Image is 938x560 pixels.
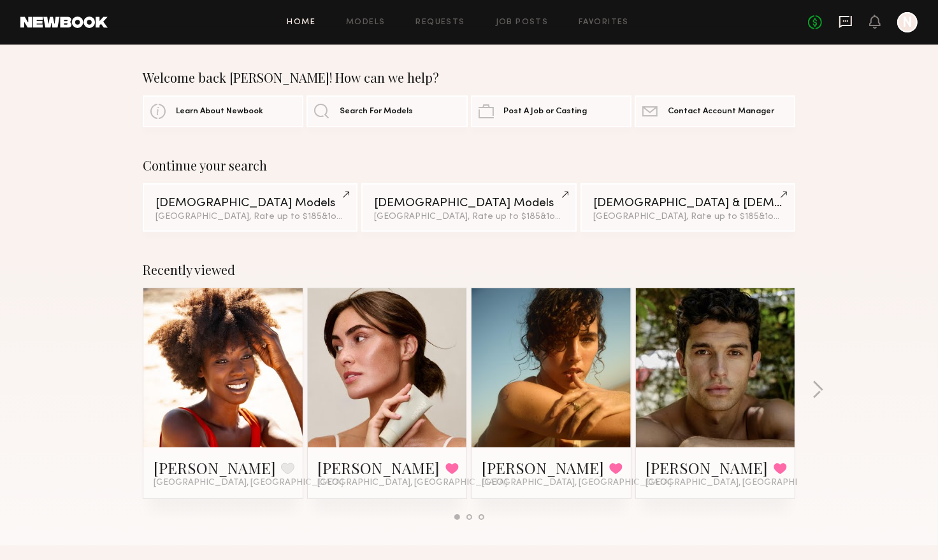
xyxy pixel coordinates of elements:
[593,197,783,209] div: [DEMOGRAPHIC_DATA] & [DEMOGRAPHIC_DATA] Models
[593,213,783,221] div: [GEOGRAPHIC_DATA], Rate up to $185
[143,183,357,232] a: [DEMOGRAPHIC_DATA] Models[GEOGRAPHIC_DATA], Rate up to $185&1other filter
[155,213,345,221] div: [GEOGRAPHIC_DATA], Rate up to $185
[374,213,563,221] div: [GEOGRAPHIC_DATA], Rate up to $185
[540,213,595,221] span: & 1 other filter
[154,458,276,478] a: [PERSON_NAME]
[143,70,795,85] div: Welcome back [PERSON_NAME]! How can we help?
[471,95,631,127] a: Post A Job or Casting
[646,478,836,488] span: [GEOGRAPHIC_DATA], [GEOGRAPHIC_DATA]
[646,458,768,478] a: [PERSON_NAME]
[361,183,576,232] a: [DEMOGRAPHIC_DATA] Models[GEOGRAPHIC_DATA], Rate up to $185&1other filter
[176,108,263,116] span: Learn About Newbook
[318,458,440,478] a: [PERSON_NAME]
[668,108,774,116] span: Contact Account Manager
[340,108,413,116] span: Search For Models
[143,262,795,277] div: Recently viewed
[155,197,345,209] div: [DEMOGRAPHIC_DATA] Models
[897,12,918,32] a: N
[154,478,343,488] span: [GEOGRAPHIC_DATA], [GEOGRAPHIC_DATA]
[416,18,465,27] a: Requests
[318,478,508,488] span: [GEOGRAPHIC_DATA], [GEOGRAPHIC_DATA]
[482,458,604,478] a: [PERSON_NAME]
[760,213,814,221] span: & 1 other filter
[635,95,795,127] a: Contact Account Manager
[346,18,385,27] a: Models
[374,197,563,209] div: [DEMOGRAPHIC_DATA] Models
[322,213,377,221] span: & 1 other filter
[581,183,795,232] a: [DEMOGRAPHIC_DATA] & [DEMOGRAPHIC_DATA] Models[GEOGRAPHIC_DATA], Rate up to $185&1other filter
[482,478,672,488] span: [GEOGRAPHIC_DATA], [GEOGRAPHIC_DATA]
[143,95,303,127] a: Learn About Newbook
[579,18,629,27] a: Favorites
[307,95,467,127] a: Search For Models
[287,18,316,27] a: Home
[143,158,795,173] div: Continue your search
[496,18,549,27] a: Job Posts
[504,108,588,116] span: Post A Job or Casting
